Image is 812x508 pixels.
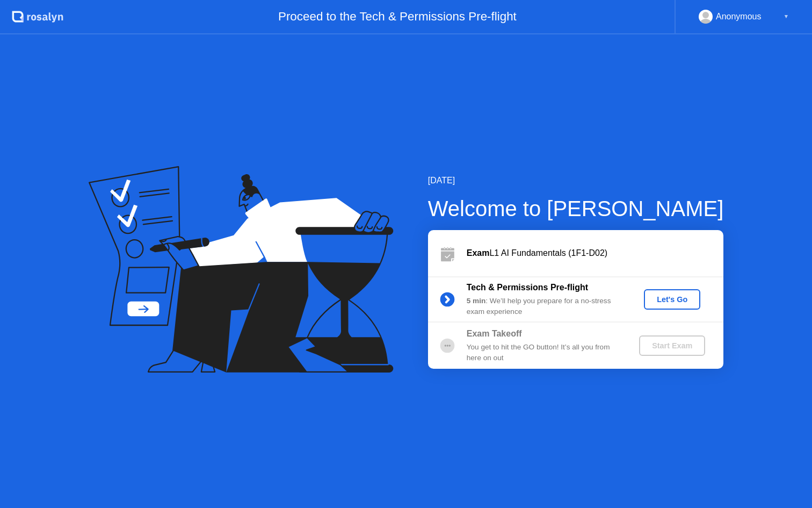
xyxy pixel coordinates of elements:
div: Start Exam [643,341,701,350]
b: Exam [467,248,490,257]
div: : We’ll help you prepare for a no-stress exam experience [467,296,621,318]
div: You get to hit the GO button! It’s all you from here on out [467,342,621,364]
b: Tech & Permissions Pre-flight [467,283,588,292]
div: Welcome to [PERSON_NAME] [428,192,724,225]
div: Let's Go [648,295,696,304]
div: ▼ [784,10,789,24]
div: L1 AI Fundamentals (1F1-D02) [467,247,723,260]
b: Exam Takeoff [467,329,522,338]
div: Anonymous [716,10,762,24]
button: Start Exam [639,335,705,356]
div: [DATE] [428,174,724,187]
b: 5 min [467,297,486,305]
button: Let's Go [644,289,700,310]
